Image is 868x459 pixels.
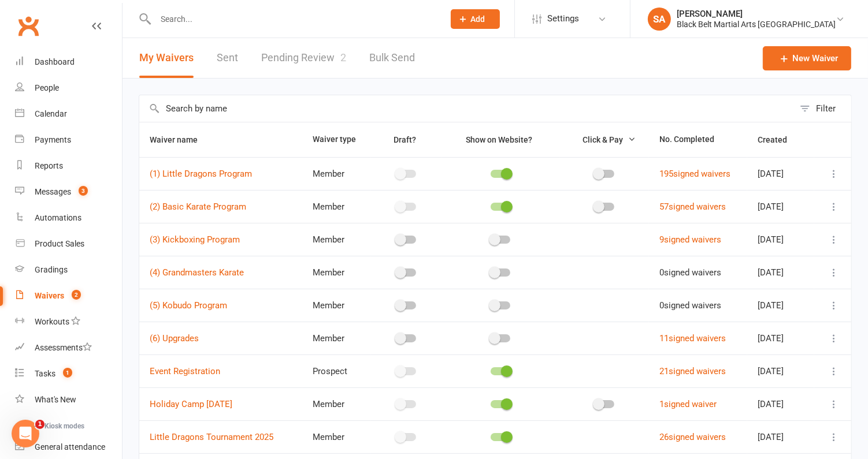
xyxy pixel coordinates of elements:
[394,135,416,144] span: Draft?
[150,432,273,442] a: Little Dragons Tournament 2025
[302,289,370,322] td: Member
[35,265,68,274] div: Gradings
[150,135,210,144] span: Waiver name
[150,267,244,278] a: (4) Grandmasters Karate
[152,11,436,27] input: Search...
[35,395,76,404] div: What's New
[648,8,671,31] div: SA
[471,14,485,24] span: Add
[15,361,122,387] a: Tasks 1
[35,420,44,429] span: 1
[763,46,851,70] a: New Waiver
[649,122,747,157] th: No. Completed
[35,57,75,66] div: Dashboard
[340,51,346,64] span: 2
[15,101,122,127] a: Calendar
[15,257,122,283] a: Gradings
[35,109,67,118] div: Calendar
[747,420,814,453] td: [DATE]
[302,420,370,453] td: Member
[15,153,122,179] a: Reports
[659,399,717,409] a: 1signed waiver
[547,6,579,32] span: Settings
[12,420,39,447] iframe: Intercom live chat
[15,283,122,309] a: Waivers 2
[15,231,122,257] a: Product Sales
[677,19,836,29] div: Black Belt Martial Arts [GEOGRAPHIC_DATA]
[747,157,814,190] td: [DATE]
[14,12,43,40] a: Clubworx
[659,333,726,344] a: 11signed waivers
[794,95,851,122] button: Filter
[15,49,122,75] a: Dashboard
[150,201,246,212] a: (2) Basic Karate Program
[15,127,122,153] a: Payments
[15,205,122,231] a: Automations
[302,256,370,289] td: Member
[150,366,220,376] a: Event Registration
[35,317,69,326] div: Workouts
[302,190,370,223] td: Member
[583,135,624,144] span: Click & Pay
[456,133,546,147] button: Show on Website?
[35,213,81,222] div: Automations
[35,442,105,451] div: General attendance
[15,75,122,101] a: People
[79,186,88,196] span: 3
[659,267,721,278] span: 0 signed waivers
[758,135,800,144] span: Created
[302,157,370,190] td: Member
[139,38,194,78] button: My Waivers
[150,133,210,147] button: Waiver name
[747,256,814,289] td: [DATE]
[816,102,836,115] div: Filter
[35,135,71,144] div: Payments
[35,369,55,378] div: Tasks
[150,300,227,311] a: (5) Kobudo Program
[302,223,370,256] td: Member
[466,135,533,144] span: Show on Website?
[383,133,429,147] button: Draft?
[302,387,370,420] td: Member
[35,161,63,170] div: Reports
[677,9,836,19] div: [PERSON_NAME]
[35,239,84,248] div: Product Sales
[15,179,122,205] a: Messages 3
[747,223,814,256] td: [DATE]
[150,333,199,344] a: (6) Upgrades
[35,291,64,300] div: Waivers
[302,354,370,387] td: Prospect
[35,83,59,92] div: People
[747,289,814,322] td: [DATE]
[659,366,726,376] a: 21signed waivers
[15,309,122,335] a: Workouts
[747,354,814,387] td: [DATE]
[35,343,92,352] div: Assessments
[217,38,238,78] a: Sent
[302,322,370,354] td: Member
[139,95,794,122] input: Search by name
[758,133,800,147] button: Created
[659,201,726,212] a: 57signed waivers
[747,387,814,420] td: [DATE]
[302,122,370,157] th: Waiver type
[659,300,721,311] span: 0 signed waivers
[747,322,814,354] td: [DATE]
[659,234,721,245] a: 9signed waivers
[369,38,415,78] a: Bulk Send
[573,133,636,147] button: Click & Pay
[451,9,500,29] button: Add
[63,368,72,378] span: 1
[150,234,240,245] a: (3) Kickboxing Program
[150,399,232,409] a: Holiday Camp [DATE]
[659,432,726,442] a: 26signed waivers
[659,169,730,179] a: 195signed waivers
[72,290,81,300] span: 2
[150,169,252,179] a: (1) Little Dragons Program
[261,38,346,78] a: Pending Review2
[15,387,122,413] a: What's New
[15,335,122,361] a: Assessments
[747,190,814,223] td: [DATE]
[35,187,71,196] div: Messages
